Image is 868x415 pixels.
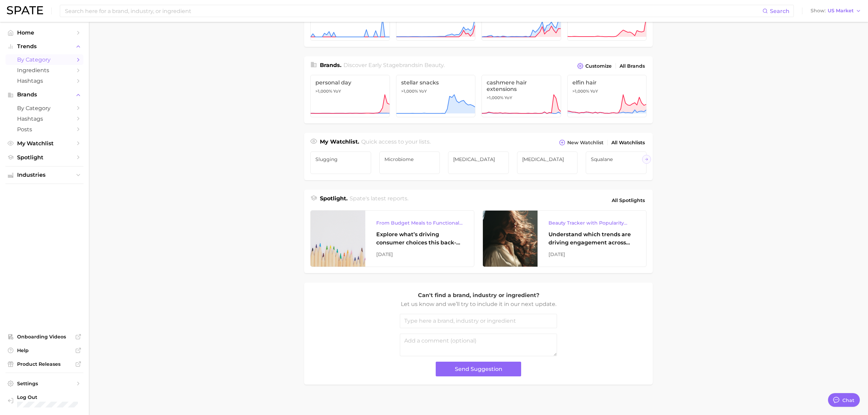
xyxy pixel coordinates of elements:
span: personal day [315,79,385,86]
span: Search [770,8,789,14]
a: All Spotlights [610,195,647,206]
a: My Watchlist [5,138,83,149]
a: slugging [310,151,371,174]
a: personal day>1,000% YoY [310,75,390,117]
a: Spotlight [5,152,83,163]
span: All Brands [620,63,645,69]
span: YoY [419,89,427,94]
img: SPATE [7,6,43,14]
a: Posts [5,124,83,135]
span: All Watchlists [611,140,645,146]
a: squalane [586,151,647,174]
button: Send Suggestion [436,362,521,376]
span: Microbiome [384,157,435,162]
a: Log out. Currently logged in with e-mail kacey.brides@givaudan.com. [5,392,83,410]
span: beauty [424,62,444,68]
span: >1,000% [572,89,589,94]
a: by Category [5,54,83,65]
div: [DATE] [548,250,635,258]
span: slugging [315,157,366,162]
button: Scroll Right [642,155,651,164]
span: YoY [590,89,598,94]
div: From Budget Meals to Functional Snacks: Food & Beverage Trends Shaping Consumer Behavior This Sch... [376,219,463,227]
a: by Category [5,103,83,113]
span: Log Out [17,394,85,400]
input: Search here for a brand, industry, or ingredient [64,5,762,17]
span: Hashtags [17,78,72,84]
span: Brands . [320,62,341,68]
a: Beauty Tracker with Popularity IndexUnderstand which trends are driving engagement across platfor... [483,210,647,267]
h1: My Watchlist. [320,138,359,147]
span: Onboarding Videos [17,334,72,340]
button: Trends [5,41,83,52]
a: All Watchlists [610,138,647,147]
span: >1,000% [315,89,332,94]
span: Brands [17,92,72,98]
a: [MEDICAL_DATA] [517,151,578,174]
a: Onboarding Videos [5,332,83,342]
span: All Spotlights [612,196,645,204]
div: Beauty Tracker with Popularity Index [548,219,635,227]
span: Industries [17,172,72,178]
span: Posts [17,126,72,133]
span: by Category [17,105,72,111]
a: [MEDICAL_DATA] [448,151,509,174]
span: US Market [828,9,854,13]
span: cashmere hair extensions [487,79,556,92]
p: Let us know and we’ll try to include it in our next update. [400,300,557,309]
span: [MEDICAL_DATA] [453,157,504,162]
div: Understand which trends are driving engagement across platforms in the skin, hair, makeup, and fr... [548,230,635,247]
span: Trends [17,43,72,50]
span: >1,000% [401,89,418,94]
span: My Watchlist [17,140,72,147]
span: Product Releases [17,361,72,367]
button: Customize [575,61,613,71]
span: Spotlight [17,154,72,161]
a: Ingredients [5,65,83,76]
span: squalane [591,157,641,162]
span: Customize [585,63,612,69]
a: Settings [5,378,83,389]
span: Help [17,347,72,353]
h1: Spotlight. [320,195,348,206]
a: Help [5,345,83,356]
span: YoY [504,95,512,101]
a: elfin hair>1,000% YoY [567,75,647,117]
a: Hashtags [5,76,83,86]
a: Home [5,27,83,38]
a: Hashtags [5,113,83,124]
h2: Quick access to your lists. [361,138,431,147]
h2: Spate's latest reports. [350,195,408,206]
span: Settings [17,380,72,387]
p: Can't find a brand, industry or ingredient? [400,291,557,300]
button: Brands [5,90,83,100]
span: stellar snacks [401,79,471,86]
button: Industries [5,170,83,180]
span: Discover Early Stage brands in . [343,62,445,68]
span: [MEDICAL_DATA] [522,157,573,162]
div: Explore what’s driving consumer choices this back-to-school season From budget-friendly meals to ... [376,230,463,247]
span: Ingredients [17,67,72,73]
span: Hashtags [17,116,72,122]
span: Show [811,9,826,13]
a: Product Releases [5,359,83,369]
span: Home [17,29,72,36]
a: stellar snacks>1,000% YoY [396,75,476,117]
span: elfin hair [572,79,642,86]
a: From Budget Meals to Functional Snacks: Food & Beverage Trends Shaping Consumer Behavior This Sch... [310,210,474,267]
span: New Watchlist [567,140,603,146]
span: by Category [17,56,72,63]
a: All Brands [618,62,647,71]
button: ShowUS Market [809,6,863,15]
div: [DATE] [376,250,463,258]
input: Type here a brand, industry or ingredient [400,314,557,328]
span: YoY [333,89,341,94]
span: >1,000% [487,95,503,100]
a: cashmere hair extensions>1,000% YoY [482,75,561,117]
a: Microbiome [379,151,440,174]
button: New Watchlist [557,138,605,147]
